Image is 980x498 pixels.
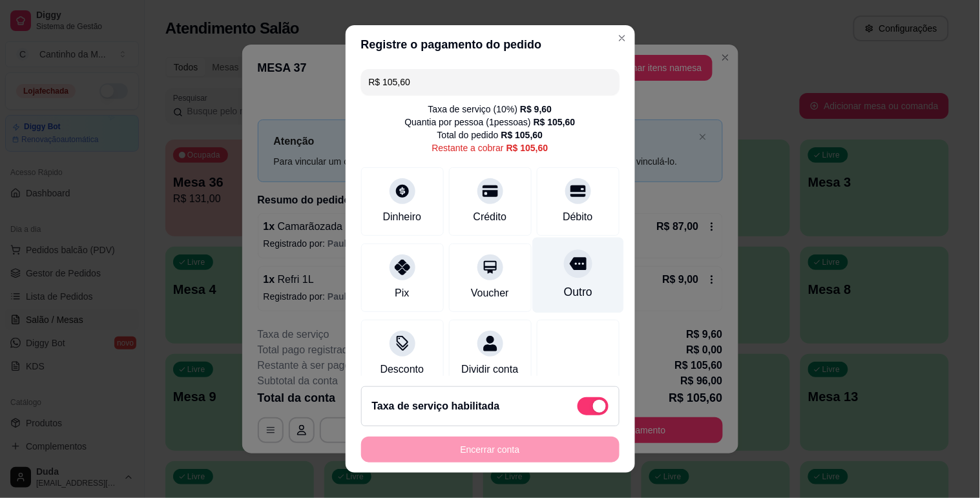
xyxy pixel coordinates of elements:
[471,285,509,301] div: Voucher
[432,141,548,154] div: Restante a cobrar
[372,399,500,414] h2: Taxa de serviço habilitada
[461,362,518,377] div: Dividir conta
[346,25,635,64] header: Registre o pagamento do pedido
[369,69,612,95] input: Ex.: hambúrguer de cordeiro
[506,141,548,154] div: R$ 105,60
[383,209,422,225] div: Dinheiro
[563,209,592,225] div: Débito
[501,129,543,141] div: R$ 105,60
[520,103,552,116] div: R$ 9,60
[437,129,543,141] div: Total do pedido
[405,116,576,129] div: Quantia por pessoa ( 1 pessoas)
[563,284,592,300] div: Outro
[395,285,409,301] div: Pix
[474,209,507,225] div: Crédito
[428,103,552,116] div: Taxa de serviço ( 10 %)
[612,28,632,48] button: Close
[381,362,424,377] div: Desconto
[534,116,576,129] div: R$ 105,60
